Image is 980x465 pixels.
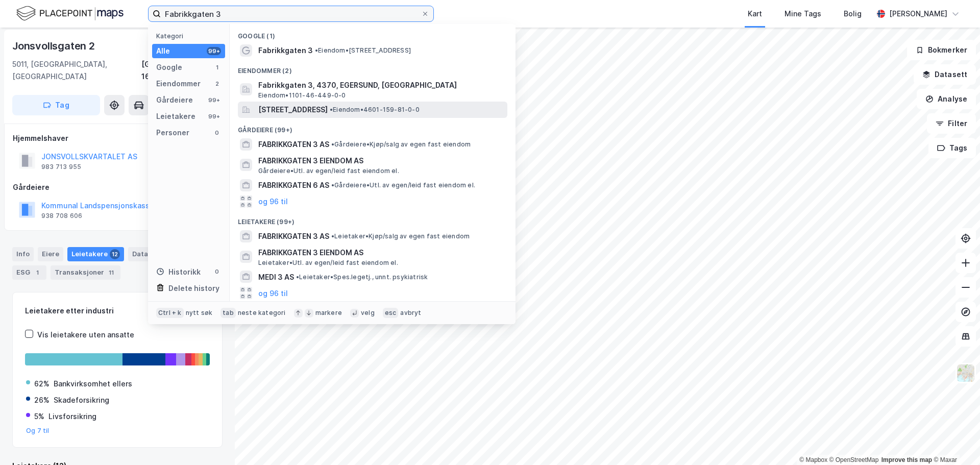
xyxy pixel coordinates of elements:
[106,267,116,278] div: 11
[258,155,503,167] span: FABRIKKGATEN 3 EIENDOM AS
[12,95,100,115] button: Tag
[48,410,96,423] div: Livsforsikring
[156,110,195,123] div: Leietakere
[213,63,221,71] div: 1
[748,8,762,20] div: Kart
[258,271,294,283] span: MEDI 3 AS
[230,24,516,42] div: Google (1)
[258,138,329,151] span: FABRIKKGATEN 3 AS
[383,308,399,318] div: esc
[156,127,189,139] div: Personer
[54,394,109,406] div: Skadeforsikring
[929,416,980,465] iframe: Chat Widget
[258,91,346,100] span: Eiendom • 1101-46-449-0-0
[785,8,821,20] div: Mine Tags
[16,5,124,22] img: logo.f888ab2527a4732fd821a326f86c7f29.svg
[156,78,201,90] div: Eiendommer
[258,259,398,267] span: Leietaker • Utl. av egen/leid fast eiendom el.
[400,309,421,317] div: avbryt
[230,59,516,77] div: Eiendommer (2)
[32,267,42,278] div: 1
[331,140,334,148] span: •
[38,247,63,261] div: Eiere
[12,247,34,261] div: Info
[881,456,932,463] a: Improve this map
[258,167,399,175] span: Gårdeiere • Utl. av egen/leid fast eiendom el.
[917,89,976,109] button: Analyse
[220,308,236,318] div: tab
[213,267,221,276] div: 0
[315,46,411,55] span: Eiendom • [STREET_ADDRESS]
[844,8,862,20] div: Bolig
[67,247,124,261] div: Leietakere
[161,6,421,21] input: Søk på adresse, matrikkel, gårdeiere, leietakere eller personer
[34,410,44,423] div: 5%
[258,230,329,242] span: FABRIKKGATEN 3 AS
[156,308,184,318] div: Ctrl + k
[956,363,975,383] img: Z
[156,94,193,106] div: Gårdeiere
[13,181,222,193] div: Gårdeiere
[296,273,299,281] span: •
[927,113,976,134] button: Filter
[296,273,428,281] span: Leietaker • Spes.legetj., unnt. psykiatrisk
[929,416,980,465] div: Kontrollprogram for chat
[258,287,288,299] button: og 96 til
[258,195,288,208] button: og 96 til
[12,38,97,54] div: Jonsvollsgaten 2
[258,247,503,259] span: FABRIKKGATEN 3 EIENDOM AS
[928,138,976,158] button: Tags
[315,309,342,317] div: markere
[330,106,333,113] span: •
[156,266,201,278] div: Historikk
[207,96,221,104] div: 99+
[889,8,947,20] div: [PERSON_NAME]
[258,179,329,191] span: FABRIKKGATEN 6 AS
[141,58,223,83] div: [GEOGRAPHIC_DATA], 165/158
[186,309,213,317] div: nytt søk
[258,44,313,57] span: Fabrikkgaten 3
[258,104,328,116] span: [STREET_ADDRESS]
[799,456,827,463] a: Mapbox
[331,232,334,240] span: •
[238,309,286,317] div: neste kategori
[34,378,50,390] div: 62%
[829,456,879,463] a: OpenStreetMap
[37,329,134,341] div: Vis leietakere uten ansatte
[213,80,221,88] div: 2
[128,247,179,261] div: Datasett
[213,129,221,137] div: 0
[54,378,132,390] div: Bankvirksomhet ellers
[156,45,170,57] div: Alle
[207,47,221,55] div: 99+
[12,265,46,280] div: ESG
[230,118,516,136] div: Gårdeiere (99+)
[110,249,120,259] div: 12
[361,309,375,317] div: velg
[34,394,50,406] div: 26%
[258,79,503,91] span: Fabrikkgaten 3, 4370, EGERSUND, [GEOGRAPHIC_DATA]
[156,32,225,40] div: Kategori
[330,106,420,114] span: Eiendom • 4601-159-81-0-0
[26,427,50,435] button: Og 7 til
[168,282,219,295] div: Delete history
[331,140,471,149] span: Gårdeiere • Kjøp/salg av egen fast eiendom
[41,212,82,220] div: 938 708 606
[25,305,210,317] div: Leietakere etter industri
[156,61,182,74] div: Google
[207,112,221,120] div: 99+
[914,64,976,85] button: Datasett
[51,265,120,280] div: Transaksjoner
[13,132,222,144] div: Hjemmelshaver
[331,232,470,240] span: Leietaker • Kjøp/salg av egen fast eiendom
[230,210,516,228] div: Leietakere (99+)
[331,181,475,189] span: Gårdeiere • Utl. av egen/leid fast eiendom el.
[907,40,976,60] button: Bokmerker
[41,163,81,171] div: 983 713 955
[331,181,334,189] span: •
[12,58,141,83] div: 5011, [GEOGRAPHIC_DATA], [GEOGRAPHIC_DATA]
[315,46,318,54] span: •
